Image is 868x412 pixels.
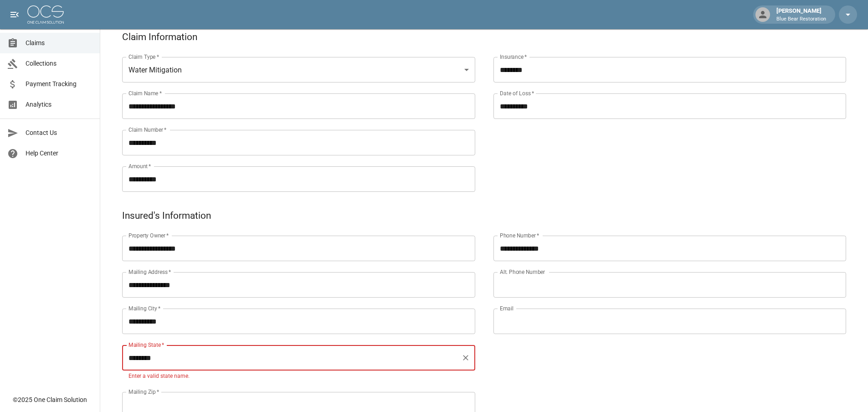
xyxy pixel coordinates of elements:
[128,341,164,349] label: Mailing State
[128,304,161,312] label: Mailing City
[500,89,534,97] label: Date of Loss
[128,53,159,61] label: Claim Type
[128,372,469,381] p: Enter a valid state name.
[27,5,64,24] img: ocs-logo-white-transparent.png
[773,6,830,23] div: [PERSON_NAME]
[776,15,826,23] p: Blue Bear Restoration
[26,59,92,68] span: Collections
[13,395,87,404] div: © 2025 One Claim Solution
[500,304,514,312] label: Email
[26,128,92,138] span: Contact Us
[26,38,92,48] span: Claims
[128,126,166,134] label: Claim Number
[128,89,162,97] label: Claim Name
[26,79,92,89] span: Payment Tracking
[500,268,545,276] label: Alt. Phone Number
[459,351,472,364] button: Clear
[5,5,24,24] button: open drawer
[128,268,171,276] label: Mailing Address
[500,232,539,239] label: Phone Number
[26,100,92,109] span: Analytics
[122,57,475,82] div: Water Mitigation
[128,162,151,170] label: Amount
[500,53,527,61] label: Insurance
[493,93,840,119] input: Choose date, selected date is Jul 26, 2025
[128,388,159,396] label: Mailing Zip
[26,149,92,158] span: Help Center
[128,232,169,239] label: Property Owner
